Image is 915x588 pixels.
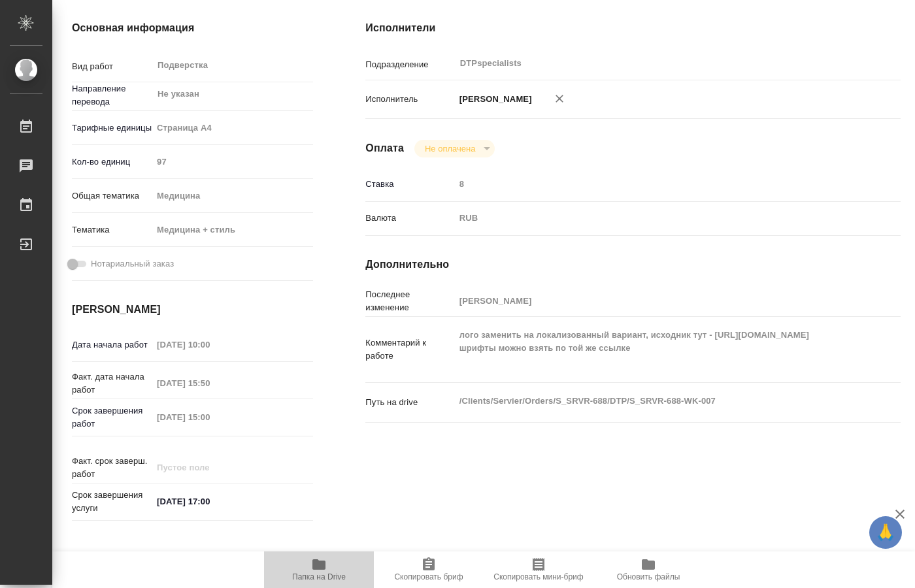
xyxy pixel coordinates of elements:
[414,140,495,157] div: В работе
[365,336,454,363] p: Комментарий к работе
[545,84,574,113] button: Удалить исполнителя
[365,257,901,272] h4: Дополнительно
[72,404,152,431] p: Срок завершения работ
[365,178,454,191] p: Ставка
[365,140,404,156] h4: Оплата
[455,324,856,372] textarea: лого заменить на локализованный вариант, исходник тут - [URL][DOMAIN_NAME] шрифты можно взять по ...
[91,257,174,270] span: Нотариальный заказ
[394,572,463,581] span: Скопировать бриф
[72,82,152,108] p: Направление перевода
[72,189,152,203] p: Общая тематика
[365,93,454,106] p: Исполнитель
[493,572,583,581] span: Скопировать мини-бриф
[152,492,267,511] input: ✎ Введи что-нибудь
[72,370,152,397] p: Факт. дата начала работ
[365,20,901,36] h4: Исполнители
[152,408,267,427] input: Пустое поле
[455,174,856,193] input: Пустое поле
[365,288,454,314] p: Последнее изменение
[72,455,152,481] p: Факт. срок заверш. работ
[152,185,313,207] div: Медицина
[72,20,313,36] h4: Основная информация
[365,396,454,409] p: Путь на drive
[365,58,454,71] p: Подразделение
[484,551,593,588] button: Скопировать мини-бриф
[72,489,152,515] p: Срок завершения услуги
[264,551,374,588] button: Папка на Drive
[421,143,479,154] button: Не оплачена
[152,219,313,241] div: Медицина + стиль
[152,458,267,477] input: Пустое поле
[72,60,152,73] p: Вид работ
[72,338,152,351] p: Дата начала работ
[292,572,346,581] span: Папка на Drive
[455,207,856,229] div: RUB
[152,117,313,139] div: Страница А4
[152,335,267,354] input: Пустое поле
[72,122,152,135] p: Тарифные единицы
[874,519,897,546] span: 🙏
[152,374,267,393] input: Пустое поле
[455,291,856,310] input: Пустое поле
[455,390,856,412] textarea: /Clients/Servier/Orders/S_SRVR-688/DTP/S_SRVR-688-WK-007
[869,516,902,549] button: 🙏
[72,223,152,237] p: Тематика
[374,551,484,588] button: Скопировать бриф
[617,572,680,581] span: Обновить файлы
[72,155,152,169] p: Кол-во единиц
[593,551,703,588] button: Обновить файлы
[365,212,454,225] p: Валюта
[152,152,313,171] input: Пустое поле
[455,93,532,106] p: [PERSON_NAME]
[72,302,313,318] h4: [PERSON_NAME]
